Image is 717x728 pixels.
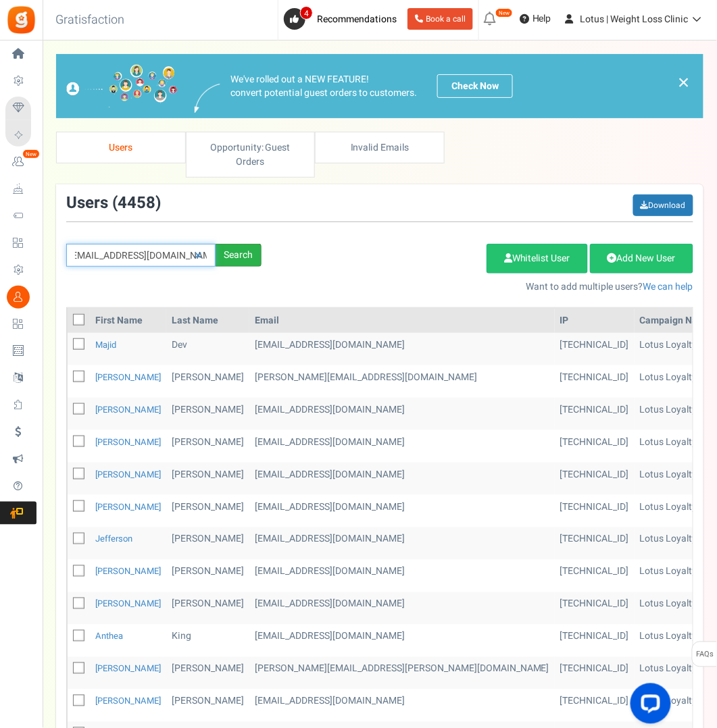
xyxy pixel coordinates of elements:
td: customer [249,495,555,527]
td: [PERSON_NAME] [166,398,249,430]
span: Help [529,12,551,26]
td: [TECHNICAL_ID] [555,495,635,527]
td: [PERSON_NAME] [166,657,249,690]
td: [PERSON_NAME] [166,527,249,560]
a: Book a call [407,8,473,30]
td: [TECHNICAL_ID] [555,430,635,463]
div: Search [216,244,262,267]
a: 4 Recommendations [284,8,402,30]
td: customer [249,560,555,592]
td: [PERSON_NAME] [166,690,249,722]
a: Reset [188,244,209,267]
span: Lotus | Weight Loss Clinic [580,12,689,26]
span: 4458 [118,191,155,215]
a: Anthea [95,630,123,643]
td: [TECHNICAL_ID] [555,463,635,495]
td: lotus_employee [249,365,555,398]
input: Search by email or name [66,244,216,267]
td: customer [249,463,555,495]
a: Check Now [437,74,513,98]
td: [TECHNICAL_ID] [555,365,635,398]
em: New [22,149,40,159]
a: [PERSON_NAME] [95,598,161,610]
span: 4 [300,6,313,20]
th: First Name [90,309,166,333]
td: [TECHNICAL_ID] [555,592,635,625]
td: [PERSON_NAME] [166,430,249,463]
a: [PERSON_NAME] [95,662,161,675]
a: New [5,151,36,174]
a: [PERSON_NAME] [95,436,161,448]
td: customer [249,333,555,365]
td: customer [249,430,555,463]
a: Help [514,8,557,30]
a: [PERSON_NAME] [95,565,161,578]
a: Whitelist User [487,244,588,274]
a: Users [56,132,186,163]
em: New [495,8,513,18]
th: Last Name [166,309,249,333]
td: customer [249,657,555,690]
td: [PERSON_NAME] [166,560,249,592]
td: customer [249,690,555,722]
th: Email [249,309,555,333]
img: Gratisfaction [6,5,36,35]
td: [TECHNICAL_ID] [555,657,635,690]
td: [TECHNICAL_ID] [555,333,635,365]
td: King [166,625,249,657]
th: IP [555,309,635,333]
td: [TECHNICAL_ID] [555,625,635,657]
td: dev [166,333,249,365]
a: Jefferson [95,533,132,546]
a: [PERSON_NAME] [95,695,161,708]
a: Download [633,194,693,216]
img: images [66,64,178,108]
span: FAQs [696,642,714,668]
img: images [195,84,220,113]
td: customer [249,592,555,625]
p: We've rolled out a NEW FEATURE! convert potential guest orders to customers. [230,73,417,100]
a: Opportunity: Guest Orders [186,132,316,178]
td: [TECHNICAL_ID] [555,690,635,722]
a: × [678,74,690,90]
a: We can help [643,280,693,294]
td: [TECHNICAL_ID] [555,527,635,560]
a: [PERSON_NAME] [95,371,161,384]
h3: Gratisfaction [41,7,139,34]
a: Invalid Emails [315,132,445,163]
td: [PERSON_NAME] [166,592,249,625]
a: [PERSON_NAME] [95,403,161,416]
h3: Users ( ) [66,194,161,212]
a: majid [95,338,116,351]
td: [TECHNICAL_ID] [555,398,635,430]
span: Recommendations [317,12,397,26]
td: [PERSON_NAME] [166,495,249,527]
a: [PERSON_NAME] [95,500,161,513]
a: [PERSON_NAME] [95,468,161,481]
td: [TECHNICAL_ID] [555,560,635,592]
td: customer [249,625,555,657]
td: [PERSON_NAME] [166,463,249,495]
td: [PERSON_NAME] [166,365,249,398]
td: customer [249,527,555,560]
p: Want to add multiple users? [282,280,693,294]
td: [EMAIL_ADDRESS][DOMAIN_NAME] [249,398,555,430]
a: Add New User [590,244,693,274]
